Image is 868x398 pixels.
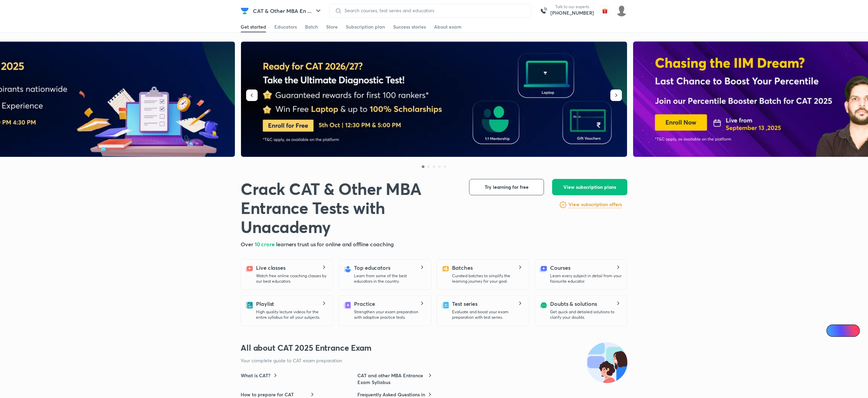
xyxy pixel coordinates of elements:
[550,300,597,308] h5: Doubts & solutions
[256,300,274,308] h5: Playlist
[346,21,385,32] a: Subscription plan
[550,264,570,272] h5: Courses
[276,241,394,248] span: learners trust us for online and offline coaching
[357,372,427,386] h6: CAT and other MBA Entrance Exam Syllabus
[256,309,327,320] p: High quality lecture videos for the entire syllabus for all your subjects.
[342,8,526,13] input: Search courses, test series and educators
[550,4,594,10] p: Talk to our experts
[568,201,622,209] a: View subscription offers
[393,21,426,32] a: Success stories
[452,300,478,308] h5: Test series
[452,264,472,272] h5: Batches
[241,23,266,30] div: Get started
[616,5,627,17] img: Nilesh
[274,21,297,32] a: Educators
[452,273,524,284] p: Curated batches to simplify the learning journey for your goal.
[452,309,524,320] p: Evaluate and boost your exam preparation with test series.
[256,273,327,284] p: Watch free online coaching classes by our best educators.
[326,23,338,30] div: Store
[241,179,458,236] h1: Crack CAT & Other MBA Entrance Tests with Unacademy
[249,4,326,18] button: CAT & Other MBA En ...
[354,264,390,272] h5: Top educators
[537,4,550,18] img: call-us
[274,23,297,30] div: Educators
[305,23,318,30] div: Batch
[434,23,462,30] div: About exam
[255,241,276,248] span: 10 crore
[354,309,425,320] p: Strengthen your exam preparation with adaptive practice tests.
[241,342,627,353] h3: All about CAT 2025 Entrance Exam
[346,23,385,30] div: Subscription plan
[552,179,627,195] button: View subscription plans
[305,21,318,32] a: Batch
[241,372,279,379] a: What is CAT?
[550,273,622,284] p: Learn every subject in detail from your favourite educator.
[241,372,270,379] h6: What is CAT?
[550,309,622,320] p: Get quick and detailed solutions to clarify your doubts.
[826,325,860,337] a: Ai Doubts
[241,357,569,364] p: Your complete guide to CAT exam preparation.
[563,184,616,190] span: View subscription plans
[241,7,249,15] img: Company Logo
[838,328,856,333] span: Ai Doubts
[241,241,255,248] span: Over
[568,201,622,208] h6: View subscription offers
[485,184,529,190] span: Try learning for free
[434,21,462,32] a: About exam
[357,372,432,386] a: CAT and other MBA Entrance Exam Syllabus
[326,21,338,32] a: Store
[354,300,375,308] h5: Practice
[393,23,426,30] div: Success stories
[354,273,425,284] p: Learn from some of the best educators in the country.
[831,328,836,333] img: Icon
[550,10,594,16] a: [PHONE_NUMBER]
[241,21,266,32] a: Get started
[599,5,610,16] img: avatar
[586,342,627,383] img: all-about-exam
[256,264,286,272] h5: Live classes
[469,179,544,195] button: Try learning for free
